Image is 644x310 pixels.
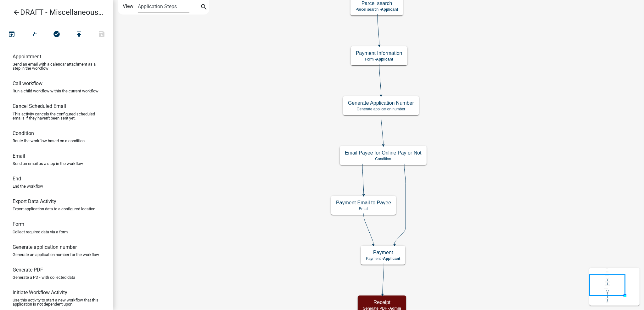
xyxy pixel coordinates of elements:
[5,5,103,20] a: DRAFT - Miscellaneous Payments
[13,139,85,143] p: Route the workflow based on a condition
[348,107,414,111] p: Generate application number
[13,9,20,17] i: arrow_back
[68,28,90,41] button: Publish
[356,7,398,12] p: Parcel search -
[13,244,77,250] h6: Generate application number
[0,28,23,41] button: Test Workflow
[356,57,402,61] p: Form -
[8,30,15,39] i: open_in_browser
[345,157,422,161] p: Condition
[31,30,38,39] i: compare_arrows
[0,28,113,43] div: Workflow actions
[13,275,75,279] p: Generate a PDF with collected data
[13,62,101,70] p: Send an email with a calendar attachment as a step in the workflow
[381,7,398,12] span: Applicant
[348,100,414,106] h5: Generate Application Number
[356,0,398,6] h5: Parcel search
[336,207,391,211] p: Email
[13,103,66,109] h6: Cancel Scheduled Email
[13,80,42,86] h6: Call workflow
[336,200,391,206] h5: Payment Email to Payee
[13,54,41,60] h6: Appointment
[13,161,83,166] p: Send an email as a step in the workflow
[13,112,101,120] p: This activity cancels the configured scheduled emails if they haven't been sent yet.
[366,249,400,255] h5: Payment
[45,28,68,41] button: No problems
[13,198,56,204] h6: Export Data Activity
[13,184,43,188] p: End the workflow
[199,3,209,13] button: search
[376,57,393,61] span: Applicant
[13,207,95,211] p: Export application data to a configured location
[13,230,68,234] p: Collect required data via a form
[13,89,98,93] p: Run a child workflow within the current workflow
[23,28,45,41] button: Auto Layout
[13,267,43,273] h6: Generate PDF
[366,256,400,261] p: Payment -
[13,298,101,306] p: Use this activity to start a new workflow that this application is not dependent upon.
[75,30,83,39] i: publish
[13,153,25,159] h6: Email
[13,253,99,257] p: Generate an application number for the workflow
[13,130,34,136] h6: Condition
[383,256,400,261] span: Applicant
[13,176,21,182] h6: End
[13,221,24,227] h6: Form
[345,150,422,156] h5: Email Payee for Online Pay or Not
[356,50,402,56] h5: Payment Information
[13,290,67,295] h6: Initiate Workflow Activity
[90,28,113,41] button: Save
[200,3,208,12] i: search
[363,299,401,305] h5: Receipt
[53,30,60,39] i: check_circle
[98,30,105,39] i: save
